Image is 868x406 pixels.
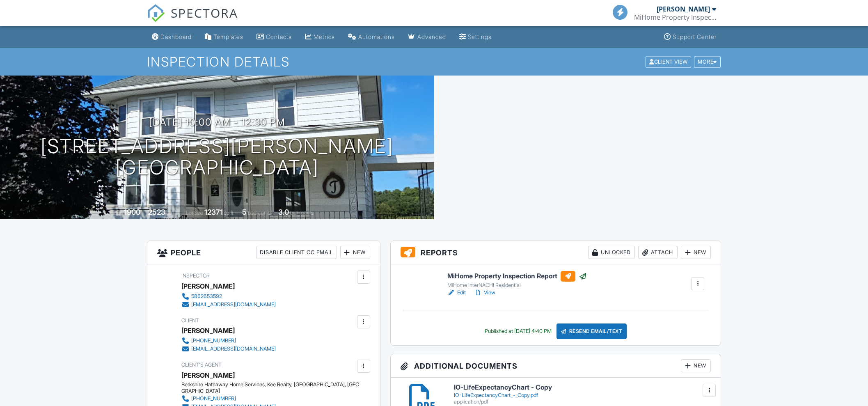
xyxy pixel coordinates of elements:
[213,33,243,40] div: Templates
[454,399,711,405] div: application/pdf
[266,33,292,40] div: Contacts
[657,5,710,13] div: [PERSON_NAME]
[181,362,222,368] span: Client's Agent
[454,384,711,391] h6: IO-LifeExpectancyChart - Copy
[468,33,492,40] div: Settings
[114,210,123,216] span: Built
[646,56,691,67] div: Client View
[147,11,238,28] a: SPECTORA
[454,392,711,399] div: IO-LifeExpectancyChart_-_Copy.pdf
[358,33,395,40] div: Automations
[181,324,235,337] div: [PERSON_NAME]
[661,30,720,45] a: Support Center
[191,346,276,352] div: [EMAIL_ADDRESS][DOMAIN_NAME]
[191,301,276,308] div: [EMAIL_ADDRESS][DOMAIN_NAME]
[694,56,721,67] div: More
[391,354,721,378] h3: Additional Documents
[302,30,338,45] a: Metrics
[181,395,355,403] a: [PHONE_NUMBER]
[191,337,236,344] div: [PHONE_NUMBER]
[171,4,238,21] span: SPECTORA
[181,317,199,323] span: Client
[181,337,276,345] a: [PHONE_NUMBER]
[278,208,289,216] div: 3.0
[147,241,380,264] h3: People
[202,30,247,45] a: Templates
[181,292,276,300] a: 5862653592
[314,33,335,40] div: Metrics
[681,359,711,372] div: New
[186,210,203,216] span: Lot Size
[149,30,195,45] a: Dashboard
[391,241,721,264] h3: Reports
[447,289,466,297] a: Edit
[160,33,192,40] div: Dashboard
[124,208,140,216] div: 1900
[181,273,210,279] span: Inspector
[191,293,222,300] div: 5862653592
[148,208,165,216] div: 2523
[167,210,178,216] span: sq. ft.
[588,246,635,259] div: Unlocked
[248,210,270,216] span: bedrooms
[405,30,449,45] a: Advanced
[474,289,495,297] a: View
[485,328,552,335] div: Published at [DATE] 4:40 PM
[181,369,235,381] a: [PERSON_NAME]
[256,246,337,259] div: Disable Client CC Email
[149,117,285,128] h3: [DATE] 10:00 am - 12:30 pm
[253,30,295,45] a: Contacts
[638,246,678,259] div: Attach
[181,345,276,353] a: [EMAIL_ADDRESS][DOMAIN_NAME]
[340,246,370,259] div: New
[204,208,223,216] div: 12371
[417,33,446,40] div: Advanced
[345,30,398,45] a: Automations (Basic)
[181,280,235,292] div: [PERSON_NAME]
[634,13,716,21] div: MiHome Property Inspections, LLC
[673,33,717,40] div: Support Center
[456,30,495,45] a: Settings
[447,282,587,289] div: MiHome InterNACHI Residential
[447,271,587,282] h6: MiHome Property Inspection Report
[557,323,627,339] div: Resend Email/Text
[147,4,165,22] img: The Best Home Inspection Software - Spectora
[41,135,393,179] h1: [STREET_ADDRESS][PERSON_NAME] [GEOGRAPHIC_DATA]
[290,210,314,216] span: bathrooms
[447,271,587,289] a: MiHome Property Inspection Report MiHome InterNACHI Residential
[454,384,711,405] a: IO-LifeExpectancyChart - Copy IO-LifeExpectancyChart_-_Copy.pdf application/pdf
[191,395,236,402] div: [PHONE_NUMBER]
[181,381,362,395] div: Berkshire Hathaway Home Services, Kee Realty, [GEOGRAPHIC_DATA], [GEOGRAPHIC_DATA]
[181,300,276,309] a: [EMAIL_ADDRESS][DOMAIN_NAME]
[224,210,234,216] span: sq.ft.
[147,55,721,69] h1: Inspection Details
[681,246,711,259] div: New
[645,58,693,64] a: Client View
[242,208,247,216] div: 5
